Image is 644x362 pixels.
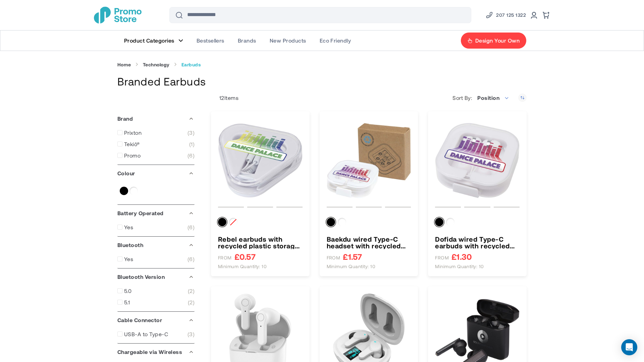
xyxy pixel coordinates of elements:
[327,118,411,203] img: Baekdu wired Type-C headset with recycled plastic storage box
[197,37,224,44] span: Bestsellers
[187,331,195,338] span: 3
[219,95,224,101] span: 12
[475,37,520,44] span: Design Your Own
[435,263,484,269] span: Minimum quantity: 10
[187,129,195,136] span: 3
[117,268,195,285] div: Bluetooth Version
[234,252,256,261] span: £0.57
[124,141,140,147] span: Tekiō®
[327,263,376,269] span: Minimum quantity: 10
[129,187,138,195] a: White
[117,31,190,51] a: Product Categories
[189,141,195,147] span: 1
[190,31,231,51] a: Bestsellers
[117,110,195,127] div: Brand
[94,7,142,23] img: Promotional Merchandise
[327,236,411,249] a: Baekdu wired Type-C headset with recycled plastic storage box
[124,288,131,294] span: 5.0
[218,255,232,261] span: FROM
[117,129,195,136] a: Prixton 3
[238,37,256,44] span: Brands
[188,288,195,294] span: 2
[435,218,520,229] div: Colour
[435,236,520,249] a: Dofida wired Type-C earbuds with recycled plastic storage box
[117,344,195,360] div: Chargeable via Wireless
[435,218,443,226] div: Solid black
[117,237,195,253] div: Bluetooth
[117,256,195,262] a: Yes 6
[231,31,263,51] a: Brands
[117,331,195,338] a: USB-A to Type-C 3
[117,299,195,306] a: 5.1 2
[327,218,411,229] div: Colour
[218,236,303,249] a: Rebel earbuds with recycled plastic storage box
[270,37,306,44] span: New Products
[461,32,527,49] a: Design Your Own
[124,331,168,338] span: USB-A to Type-C
[435,255,449,261] span: FROM
[117,312,195,328] div: Cable Connector
[477,95,499,101] span: Position
[117,152,195,159] a: Promo 6
[120,187,128,195] a: Black
[313,31,358,51] a: Eco Friendly
[218,263,267,269] span: Minimum quantity: 10
[446,218,454,226] div: White
[187,152,195,159] span: 6
[117,288,195,294] a: 5.0 2
[187,256,195,262] span: 6
[452,95,474,101] label: Sort By
[117,205,195,222] div: Battery Operated
[124,37,174,44] span: Product Categories
[327,255,340,261] span: FROM
[124,129,142,136] span: Prixton
[435,118,520,203] img: Dofida wired Type-C earbuds with recycled plastic storage box
[124,152,141,159] span: Promo
[518,94,527,102] a: Set Descending Direction
[343,252,362,261] span: £1.57
[143,62,170,68] a: Technology
[94,7,142,23] a: store logo
[124,224,133,231] span: Yes
[485,11,526,19] a: Phone
[327,218,335,226] div: Solid black
[117,224,195,231] a: Yes 6
[211,95,238,101] p: Items
[218,118,303,203] img: Rebel earbuds with recycled plastic storage box
[124,299,130,306] span: 5.1
[124,256,133,262] span: Yes
[181,62,201,68] strong: Earbuds
[218,218,226,226] div: Solid black
[621,339,637,355] div: Open Intercom Messenger
[187,224,195,231] span: 6
[117,62,131,68] a: Home
[338,218,346,226] div: White
[117,165,195,182] div: Colour
[229,218,237,226] div: White
[496,11,526,19] span: 207 125 1322
[218,218,303,229] div: Colour
[320,37,351,44] span: Eco Friendly
[188,299,195,306] span: 2
[263,31,313,51] a: New Products
[117,74,527,88] h1: Branded Earbuds
[474,91,513,105] span: Position
[451,252,472,261] span: £1.30
[117,141,195,147] a: Tekiō® 1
